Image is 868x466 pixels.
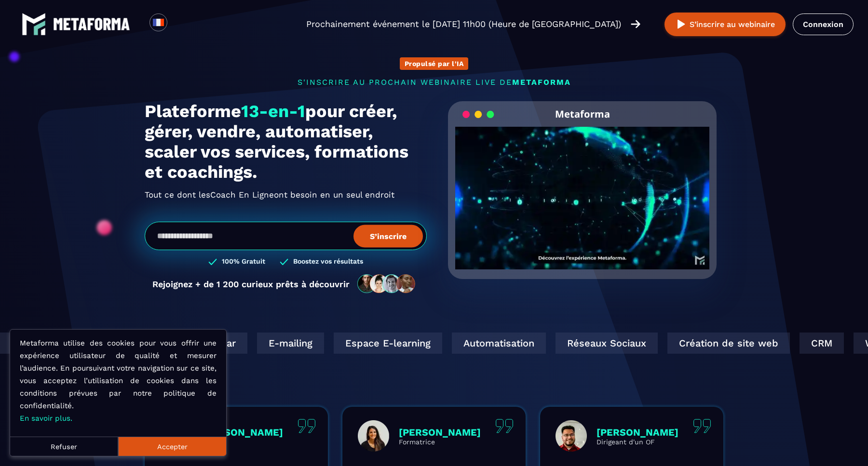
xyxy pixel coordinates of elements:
div: Espace E-learning [323,333,432,354]
img: logo [22,12,46,36]
img: fr [152,16,164,28]
img: logo [53,18,130,30]
p: Dirigeant d'un OF [597,438,678,446]
p: Formatrice [399,438,481,446]
p: s'inscrire au prochain webinaire live de [145,78,723,87]
div: Réseaux Sociaux [545,333,647,354]
button: S’inscrire [353,225,423,247]
p: [PERSON_NAME] [201,426,283,438]
img: profile [358,420,389,452]
img: checked [208,257,217,266]
p: Metaforma utilise des cookies pour vous offrir une expérience utilisateur de qualité et mesurer l... [20,337,217,425]
div: Automatisation [441,333,535,354]
div: Création de site web [657,333,779,354]
span: Coach En Ligne [210,187,274,202]
a: En savoir plus. [20,414,72,423]
input: Search for option [176,18,183,30]
img: quote [298,419,316,433]
video: Your browser does not support the video tag. [455,127,709,253]
h1: Plateforme pour créer, gérer, vendre, automatiser, scaler vos services, formations et coachings. [145,101,427,182]
div: Search for option [167,13,191,35]
span: 13-en-1 [241,101,305,121]
div: Webinar [176,333,237,354]
h2: Metaforma [555,101,610,127]
p: [PERSON_NAME] [399,426,481,438]
img: community-people [354,274,419,294]
img: quote [495,419,514,433]
img: loading [462,110,494,119]
img: play [675,18,687,30]
button: Refuser [10,437,118,456]
p: Rejoignez + de 1 200 curieux prêts à découvrir [152,279,350,289]
button: S’inscrire au webinaire [665,13,786,36]
img: quote [693,419,711,433]
p: [PERSON_NAME] [597,426,678,438]
div: CRM [789,333,833,354]
h3: Boostez vos résultats [293,257,363,266]
p: Propulsé par l'IA [405,60,464,67]
p: Coach [201,438,283,446]
button: Accepter [118,437,226,456]
img: arrow-right [631,19,640,29]
span: METAFORMA [512,78,571,87]
div: E-mailing [246,333,313,354]
img: checked [280,257,288,266]
h3: 100% Gratuit [222,257,265,266]
a: Connexion [793,13,854,35]
p: Prochainement événement le [DATE] 11h00 (Heure de [GEOGRAPHIC_DATA]) [306,17,621,31]
img: profile [556,420,587,452]
h2: Tout ce dont les ont besoin en un seul endroit [145,187,427,202]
